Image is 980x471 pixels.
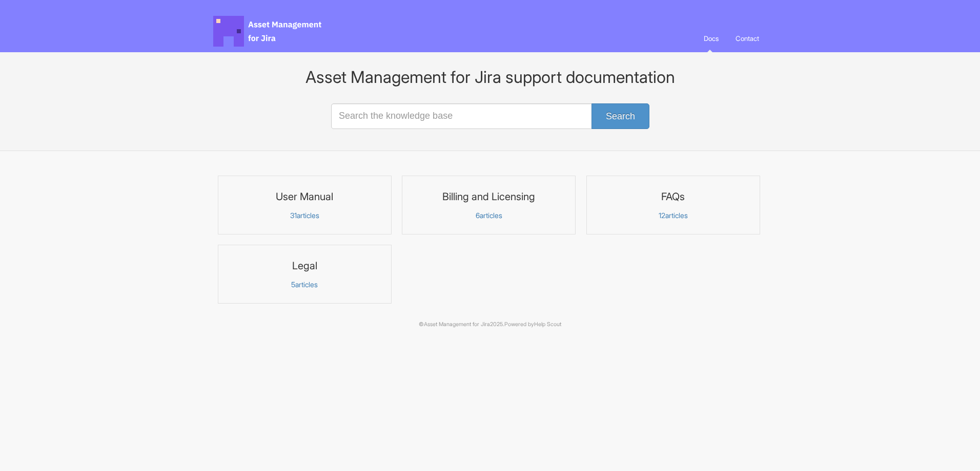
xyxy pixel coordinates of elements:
[424,321,490,328] a: Asset Management for Jira
[218,176,392,234] a: User Manual 31articles
[224,190,385,203] h3: User Manual
[593,190,753,203] h3: FAQs
[591,103,649,129] button: Search
[290,211,297,220] span: 31
[331,103,649,129] input: Search the knowledge base
[586,176,760,234] a: FAQs 12articles
[504,321,561,328] span: Powered by
[224,280,385,289] p: articles
[696,25,726,52] a: Docs
[224,211,385,220] p: articles
[218,245,392,304] a: Legal 5articles
[409,190,569,203] h3: Billing and Licensing
[593,211,753,220] p: articles
[606,111,635,121] span: Search
[224,259,385,272] h3: Legal
[409,211,569,220] p: articles
[659,211,665,220] span: 12
[213,16,323,47] span: Asset Management for Jira Docs
[728,25,767,52] a: Contact
[291,280,295,289] span: 5
[213,320,767,329] p: © 2025.
[534,321,561,328] a: Help Scout
[476,211,480,220] span: 6
[402,176,576,234] a: Billing and Licensing 6articles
